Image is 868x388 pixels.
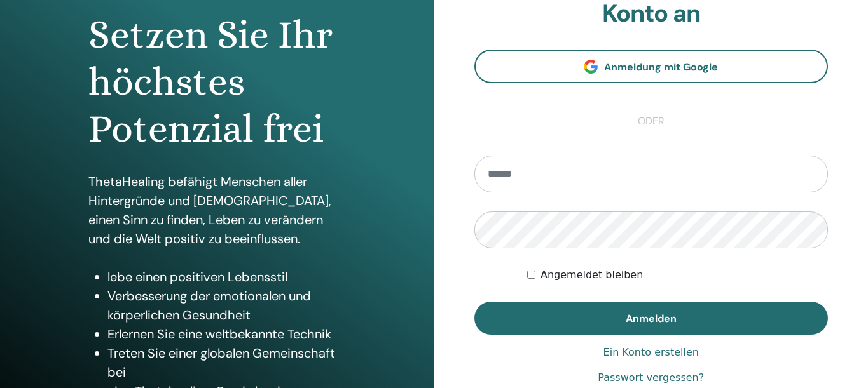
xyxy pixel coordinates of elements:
a: Passwort vergessen? [598,370,704,385]
li: Verbesserung der emotionalen und körperlichen Gesundheit [107,286,346,324]
button: Anmelden [474,302,829,335]
li: Erlernen Sie eine weltbekannte Technik [107,324,346,344]
a: Anmeldung mit Google [474,50,829,83]
li: lebe einen positiven Lebensstil [107,267,346,286]
div: Keep me authenticated indefinitely or until I manually logout [527,267,828,283]
h1: Setzen Sie Ihr höchstes Potenzial frei [88,11,346,153]
p: ThetaHealing befähigt Menschen aller Hintergründe und [DEMOGRAPHIC_DATA], einen Sinn zu finden, L... [88,172,346,248]
span: oder [631,114,671,129]
a: Ein Konto erstellen [603,345,699,360]
span: Anmelden [626,312,677,325]
span: Anmeldung mit Google [604,60,718,74]
label: Angemeldet bleiben [541,267,643,283]
li: Treten Sie einer globalen Gemeinschaft bei [107,344,346,382]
